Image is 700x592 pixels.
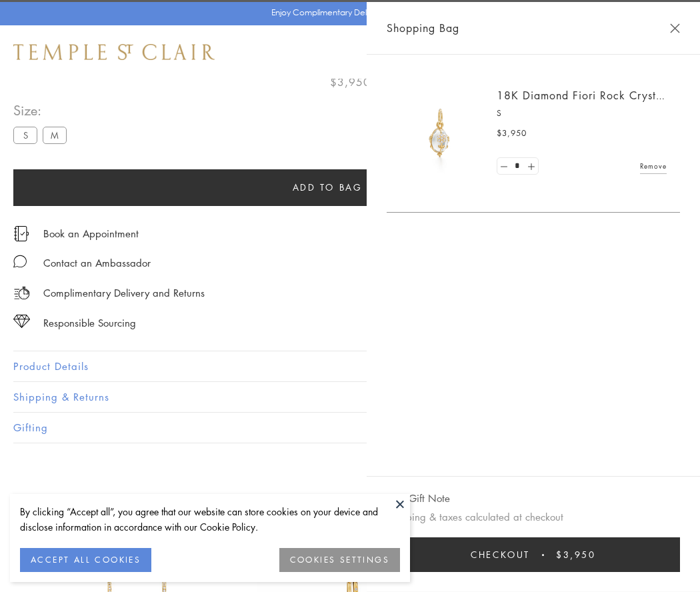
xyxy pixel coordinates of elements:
button: Gifting [13,413,687,443]
span: Checkout [471,547,530,562]
a: Book an Appointment [43,226,139,241]
p: Complimentary Delivery and Returns [43,285,205,301]
img: icon_appointment.svg [13,226,29,241]
button: Add Gift Note [387,490,450,507]
a: Set quantity to 2 [524,158,537,175]
button: Close Shopping Bag [670,23,680,33]
img: P51889-E11FIORI [400,93,480,173]
p: Shipping & taxes calculated at checkout [387,509,680,525]
span: Shopping Bag [387,19,459,37]
span: Size: [13,99,72,121]
p: S [497,107,667,120]
span: Add to bag [293,180,363,195]
img: icon_delivery.svg [13,285,30,301]
span: $3,950 [556,547,596,562]
div: Responsible Sourcing [43,315,136,331]
h3: You May Also Like [33,491,667,512]
img: icon_sourcing.svg [13,315,30,328]
button: COOKIES SETTINGS [279,548,400,572]
img: MessageIcon-01_2.svg [13,255,27,268]
span: $3,950 [330,73,371,91]
a: Set quantity to 0 [497,158,511,175]
button: Product Details [13,351,687,381]
a: Remove [640,159,667,173]
button: Checkout $3,950 [387,537,680,572]
label: M [43,127,67,143]
p: Enjoy Complimentary Delivery & Returns [271,6,423,19]
button: Shipping & Returns [13,382,687,412]
label: S [13,127,37,143]
div: By clicking “Accept all”, you agree that our website can store cookies on your device and disclos... [20,504,400,535]
button: Add to bag [13,169,641,206]
span: $3,950 [497,127,527,140]
div: Contact an Ambassador [43,255,151,271]
button: ACCEPT ALL COOKIES [20,548,151,572]
img: Temple St. Clair [13,44,215,60]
